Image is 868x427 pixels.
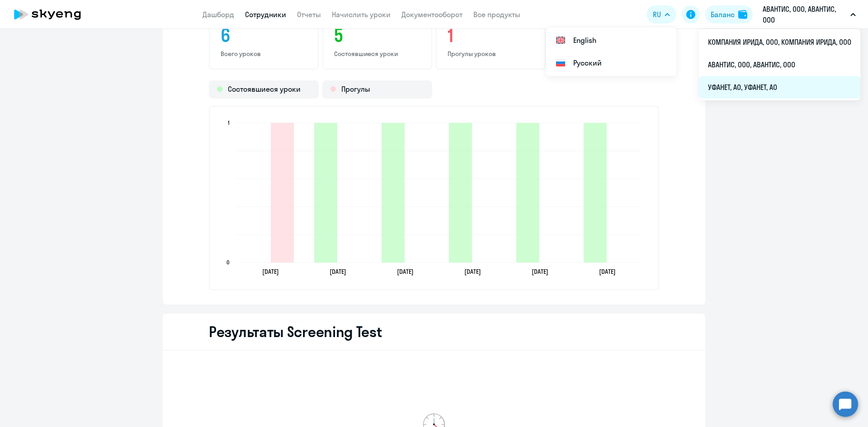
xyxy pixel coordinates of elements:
[653,9,661,20] span: RU
[382,123,405,263] path: 2025-09-13T19:00:00.000Z Состоявшиеся уроки 1
[397,267,414,276] text: [DATE]
[758,4,860,25] button: АВАНТИС, ООО, АВАНТИС, ООО
[449,123,472,263] path: 2025-09-19T19:00:00.000Z Состоявшиеся уроки 1
[334,50,420,58] p: Состоявшиеся уроки
[271,123,294,263] path: 2025-09-03T19:00:00.000Z Прогулы 1
[555,35,566,46] img: English
[209,323,382,341] h2: Результаты Screening Test
[226,259,230,266] text: 0
[334,24,420,46] h3: 5
[584,123,607,263] path: 2025-09-28T19:00:00.000Z Состоявшиеся уроки 1
[711,9,735,20] div: Баланс
[705,5,753,23] button: Балансbalance
[221,24,307,46] h3: 6
[448,50,534,58] p: Прогулы уроков
[646,5,676,23] button: RU
[322,80,432,99] div: Прогулы
[209,80,319,99] div: Состоявшиеся уроки
[245,10,286,19] a: Сотрудники
[401,10,462,19] a: Документооборот
[546,27,676,76] ul: RU
[516,123,539,263] path: 2025-09-21T19:00:00.000Z Состоявшиеся уроки 1
[555,57,566,68] img: Русский
[228,119,230,126] text: 1
[262,267,279,276] text: [DATE]
[599,267,616,276] text: [DATE]
[738,10,747,19] img: balance
[297,10,321,19] a: Отчеты
[314,123,337,263] path: 2025-09-07T19:00:00.000Z Состоявшиеся уроки 1
[332,10,391,19] a: Начислить уроки
[763,4,847,25] p: АВАНТИС, ООО, АВАНТИС, ООО
[448,24,534,46] h3: 1
[532,267,548,276] text: [DATE]
[203,10,234,19] a: Дашборд
[330,267,346,276] text: [DATE]
[464,267,481,276] text: [DATE]
[221,50,307,58] p: Всего уроков
[699,29,860,100] ul: RU
[473,10,520,19] a: Все продукты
